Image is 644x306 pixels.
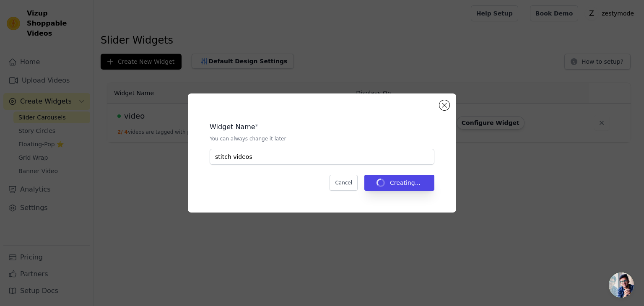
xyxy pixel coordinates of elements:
[609,272,634,298] div: Open chat
[330,175,358,191] button: Cancel
[364,175,434,191] button: Creating...
[439,100,449,110] button: Close modal
[210,122,255,132] legend: Widget Name
[210,135,434,142] p: You can always change it later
